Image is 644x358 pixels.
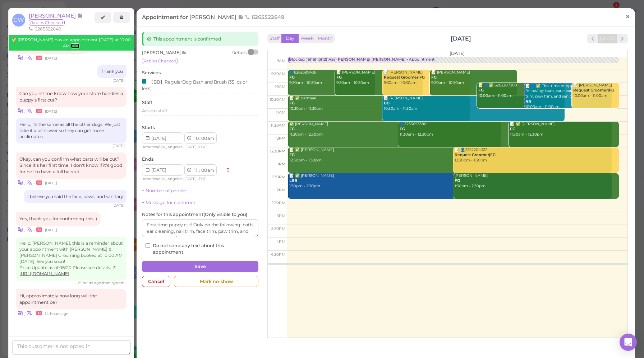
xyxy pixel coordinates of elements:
a: [URL][DOMAIN_NAME] [19,265,116,276]
span: 9am [277,58,285,63]
b: BB [384,101,390,105]
div: Appointment for [142,14,286,21]
span: 09/12/2025 05:15pm [45,311,68,316]
label: Starts [142,124,155,131]
i: | [24,228,26,232]
a: + Number of people [142,188,186,193]
b: FG [400,127,405,131]
li: 6265522649 [27,26,63,32]
div: 📝 [PERSON_NAME] 10:00am - 11:00am [573,83,619,99]
span: 6265522649 [245,14,284,20]
div: 👤6262589438 9:30am - 10:30am [289,70,375,86]
div: 📝 [PERSON_NAME] 9:30am - 10:30am [336,70,422,86]
i: | [24,56,26,61]
span: 1pm [277,162,285,166]
span: 09/08/2025 11:36am [112,78,125,83]
div: 📝 ✅ [PERSON_NAME] 11:30am - 12:30pm [510,122,619,137]
span: [PERSON_NAME] [189,14,238,20]
i: | [24,311,26,316]
b: FG [455,178,460,183]
h2: [DATE] [451,34,471,43]
div: Can you let me know how your store handles a puppy's first cut? [16,87,126,107]
b: Request Groomer|FG [573,88,614,93]
div: • [16,107,126,114]
a: [PERSON_NAME] [29,12,83,19]
i: | [24,109,26,114]
span: 09/12/2025 10:18am [78,281,102,285]
span: [DATE] [184,145,197,149]
div: 📝 👤✅ 6263287309 10:00am - 11:00am [478,83,564,99]
span: Confirmed [11,37,17,42]
span: Assign staff [142,108,167,113]
div: Details [231,50,247,56]
div: Open Intercom Messenger [620,334,637,351]
span: 09/08/2025 11:35am [45,56,57,61]
span: Rabies Checked [29,19,65,26]
span: Note [238,14,245,20]
div: • [16,179,126,186]
div: Hi, approximately how long will the appointment be? [16,289,126,309]
button: Staff [267,34,282,43]
span: Note [182,50,187,55]
div: | | [142,144,222,150]
b: LBB [289,178,297,183]
div: ✅ [PERSON_NAME] 11:30am - 12:30pm [289,122,502,137]
label: Notes for this appointment ( Only visible to you ) [142,211,247,218]
label: Ends [142,156,153,162]
div: 📝 ✅ [PERSON_NAME] 1:30pm - 2:30pm [289,173,612,189]
span: CW [12,14,25,27]
span: 1:30pm [272,175,285,179]
div: Hello, [PERSON_NAME], this is a reminder about your appointment with [PERSON_NAME] & [PERSON_NAME... [16,237,126,281]
span: × [625,11,630,22]
div: 📝 👤3232204322 12:30pm - 1:30pm [454,147,619,163]
b: FG [478,88,484,93]
div: Yes, thank you for confirming this :) [16,212,101,226]
span: 09/08/2025 11:38am [45,109,57,114]
div: 📝 👤✅ First time puppy cut! Only do the following: bath, ear cleaning, nail trim, face trim, paw t... [525,84,611,110]
button: Save [142,261,258,272]
div: Cancel [142,276,170,287]
span: Rabies Checked [142,58,178,64]
span: 12pm [275,136,285,141]
a: × [621,9,634,25]
i: | [24,181,26,185]
div: | | [142,176,222,182]
div: • [16,54,126,61]
label: Staff [142,99,152,106]
span: 09/08/2025 11:58am [112,203,125,208]
a: Edit [71,43,79,48]
b: Request Groomer|FG [384,75,425,80]
b: FG [431,75,437,80]
b: FG [510,127,515,131]
span: 2:30pm [271,201,285,205]
span: America/Los_Angeles [143,145,182,149]
span: 09/08/2025 12:32pm [45,228,57,232]
div: Okay, can you confirm what parts will be cut? Since it's her first time, I don't know if it's goo... [16,152,126,179]
div: [PERSON_NAME] 1:30pm - 2:30pm [454,173,619,189]
div: 📝 ✅ [PERSON_NAME] 12:30pm - 1:30pm [289,147,612,163]
span: America/Los_Angeles [143,176,182,181]
button: next [617,34,628,43]
span: 4:30pm [271,252,285,257]
button: [DATE] [598,34,617,43]
div: 📝 [PERSON_NAME] 9:30am - 10:30am [383,70,470,86]
span: [PERSON_NAME] [29,12,77,19]
a: + Message for customer [142,200,195,205]
div: Hello, its the same as all the other dogs. We just take it a bit slower so they can get more accl... [16,118,126,143]
div: I believe you said the face, paws, and sanitary [24,190,126,203]
button: Month [316,34,335,43]
span: 3pm [277,213,285,218]
span: from system [102,281,125,285]
button: prev [587,34,598,43]
div: 👤3233693380 11:30am - 12:30pm [399,122,612,137]
span: [PERSON_NAME] [142,50,182,55]
b: FG [289,101,295,105]
span: 09/08/2025 11:48am [45,181,57,185]
label: Do not send any text about this appointment [146,242,255,255]
span: 2pm [277,188,285,192]
b: FG [289,127,295,131]
div: 📝 [PERSON_NAME] 9:30am - 10:30am [431,70,517,86]
span: Note [77,12,83,19]
span: 09/08/2025 11:40am [112,143,125,148]
div: 【BB】RegularDog Bath and Brush (35 lbs or less) [142,78,257,92]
